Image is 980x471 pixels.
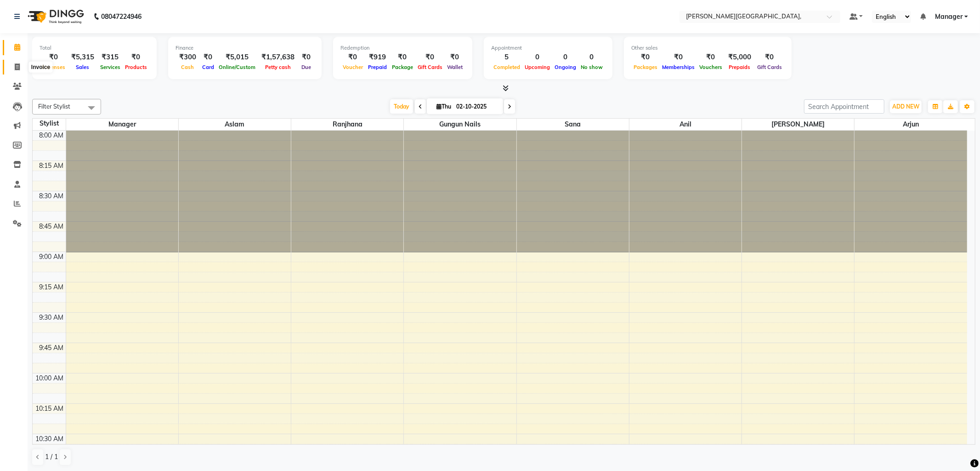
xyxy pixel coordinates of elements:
[298,52,314,63] div: ₹0
[98,52,123,63] div: ₹315
[38,222,66,231] div: 8:45 AM
[38,103,70,110] span: Filter Stylist
[578,52,605,63] div: 0
[365,52,390,63] div: ₹919
[33,119,66,128] div: Stylist
[258,52,298,63] div: ₹1,57,638
[453,100,499,114] input: 2025-10-02
[23,4,86,29] img: logo
[552,52,578,63] div: 0
[631,52,660,63] div: ₹0
[340,44,465,52] div: Redemption
[38,161,66,171] div: 8:15 AM
[725,52,755,63] div: ₹5,000
[755,64,784,70] span: Gift Cards
[34,404,66,414] div: 10:15 AM
[935,12,963,22] span: Manager
[522,52,552,63] div: 0
[445,52,465,63] div: ₹0
[29,62,52,73] div: Invoice
[98,64,123,70] span: Services
[522,64,552,70] span: Upcoming
[38,131,66,140] div: 8:00 AM
[34,434,66,444] div: 10:30 AM
[123,64,149,70] span: Products
[660,52,697,63] div: ₹0
[200,64,216,70] span: Card
[38,252,66,262] div: 9:00 AM
[855,119,967,130] span: Arjun
[755,52,784,63] div: ₹0
[123,52,149,63] div: ₹0
[366,64,389,70] span: Prepaid
[552,64,578,70] span: Ongoing
[74,64,92,70] span: Sales
[299,64,313,70] span: Due
[263,64,293,70] span: Petty cash
[34,373,66,383] div: 10:00 AM
[491,52,522,63] div: 5
[697,64,725,70] span: Vouchers
[216,52,258,63] div: ₹5,015
[404,119,516,130] span: gungun nails
[38,313,66,322] div: 9:30 AM
[742,119,854,130] span: [PERSON_NAME]
[578,64,605,70] span: No show
[629,119,742,130] span: Anil
[415,52,445,63] div: ₹0
[38,191,66,201] div: 8:30 AM
[176,52,200,63] div: ₹300
[176,44,314,52] div: Finance
[340,64,365,70] span: Voucher
[216,64,258,70] span: Online/Custom
[200,52,216,63] div: ₹0
[66,119,178,130] span: Manager
[491,64,522,70] span: Completed
[291,119,403,130] span: ranjhana
[890,100,922,113] button: ADD NEW
[40,52,68,63] div: ₹0
[179,64,197,70] span: Cash
[892,103,919,110] span: ADD NEW
[38,282,66,292] div: 9:15 AM
[517,119,629,130] span: Sana
[491,44,605,52] div: Appointment
[179,119,291,130] span: Aslam
[415,64,445,70] span: Gift Cards
[445,64,465,70] span: Wallet
[68,52,98,63] div: ₹5,315
[390,99,413,114] span: Today
[804,99,884,114] input: Search Appointment
[697,52,725,63] div: ₹0
[40,44,149,52] div: Total
[45,452,58,462] span: 1 / 1
[727,64,753,70] span: Prepaids
[434,103,453,110] span: Thu
[631,64,660,70] span: Packages
[390,52,415,63] div: ₹0
[101,4,142,29] b: 08047224946
[390,64,415,70] span: Package
[660,64,697,70] span: Memberships
[38,343,66,353] div: 9:45 AM
[631,44,784,52] div: Other sales
[340,52,365,63] div: ₹0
